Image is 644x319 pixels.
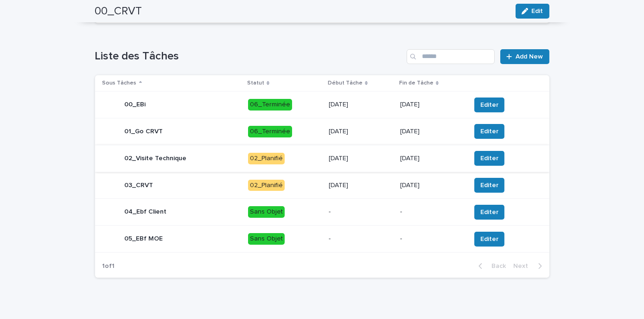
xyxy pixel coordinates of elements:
[95,199,549,226] tr: 04_Ebf ClientSans Objet--Editer
[248,233,285,245] div: Sans Objet
[474,232,504,247] button: Editer
[95,226,549,253] tr: 05_EBf MOESans Objet--Editer
[95,255,122,278] p: 1 of 1
[480,234,498,244] span: Editer
[95,118,549,145] tr: 01_Go CRVT06_Terminée[DATE][DATE]Editer
[95,172,549,199] tr: 03_CRVT02_Planifié[DATE][DATE]Editer
[248,99,292,111] div: 06_Terminée
[95,145,549,172] tr: 02_Visite Technique02_Planifié[DATE][DATE]Editer
[480,208,498,217] span: Editer
[248,126,292,137] div: 06_Terminée
[125,128,163,136] p: 01_Go CRVT
[329,155,393,163] p: [DATE]
[329,235,393,243] p: -
[400,128,463,136] p: [DATE]
[329,182,393,189] p: [DATE]
[248,180,285,191] div: 02_Planifié
[329,101,393,109] p: [DATE]
[95,5,142,18] h2: 00_CRVT
[480,181,498,190] span: Editer
[486,263,506,269] span: Back
[399,78,434,88] p: Fin de Tâche
[480,100,498,110] span: Editer
[400,155,463,163] p: [DATE]
[247,78,264,88] p: Statut
[516,4,549,19] button: Edit
[102,78,137,88] p: Sous Tâches
[95,50,403,63] h1: Liste des Tâches
[329,208,393,216] p: -
[125,182,153,189] p: 03_CRVT
[400,235,463,243] p: -
[400,208,463,216] p: -
[474,151,504,166] button: Editer
[480,127,498,136] span: Editer
[510,262,549,270] button: Next
[480,154,498,163] span: Editer
[125,208,167,216] p: 04_Ebf Client
[125,101,146,109] p: 00_EBi
[474,178,504,193] button: Editer
[400,182,463,189] p: [DATE]
[500,49,549,64] a: Add New
[400,101,463,109] p: [DATE]
[125,155,187,163] p: 02_Visite Technique
[516,53,543,60] span: Add New
[514,263,534,269] span: Next
[248,206,285,218] div: Sans Objet
[329,128,393,136] p: [DATE]
[474,124,504,139] button: Editer
[471,262,510,270] button: Back
[248,153,285,164] div: 02_Planifié
[125,235,163,243] p: 05_EBf MOE
[407,49,495,64] input: Search
[95,91,549,118] tr: 00_EBi06_Terminée[DATE][DATE]Editer
[474,98,504,112] button: Editer
[328,78,363,88] p: Début Tâche
[532,8,543,14] span: Edit
[474,205,504,220] button: Editer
